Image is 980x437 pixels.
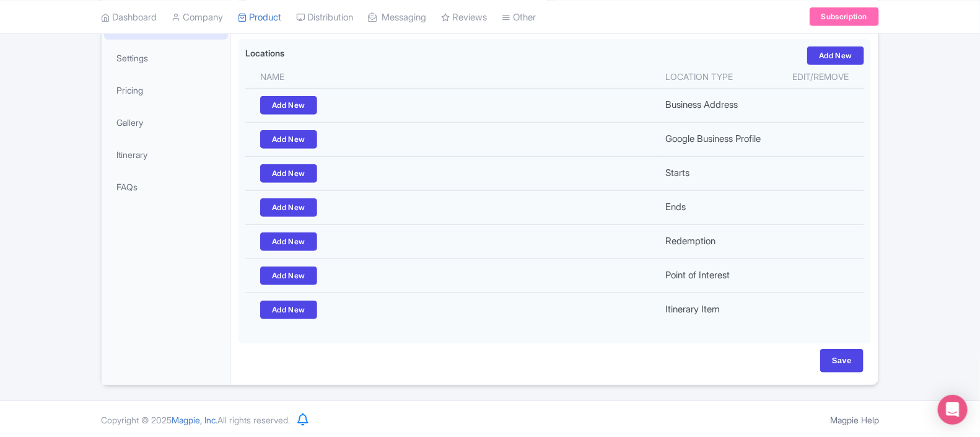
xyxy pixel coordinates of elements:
th: Name [245,65,658,89]
a: Gallery [104,108,228,136]
a: FAQs [104,173,228,201]
td: Starts [658,156,778,190]
a: Settings [104,44,228,72]
a: Add New [260,164,317,183]
td: Ends [658,190,778,224]
a: Add New [260,96,317,115]
input: Save [820,349,864,373]
span: Magpie, Inc. [172,415,217,425]
div: Open Intercom Messenger [938,395,968,425]
th: Location type [658,65,778,89]
a: Itinerary [104,141,228,169]
a: Subscription [810,7,879,26]
a: Add New [260,267,317,285]
a: Add New [807,46,864,65]
a: Pricing [104,76,228,104]
label: Locations [245,46,284,60]
a: Add New [260,232,317,251]
a: Add New [260,198,317,217]
a: Add New [260,130,317,149]
a: Add New [260,301,317,319]
a: Magpie Help [830,415,879,425]
td: Business Address [658,88,778,122]
td: Point of Interest [658,258,778,293]
td: Itinerary Item [658,293,778,327]
td: Redemption [658,224,778,258]
div: Copyright © 2025 All rights reserved. [94,413,297,426]
th: Edit/Remove [778,65,864,89]
td: Google Business Profile [658,122,778,156]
